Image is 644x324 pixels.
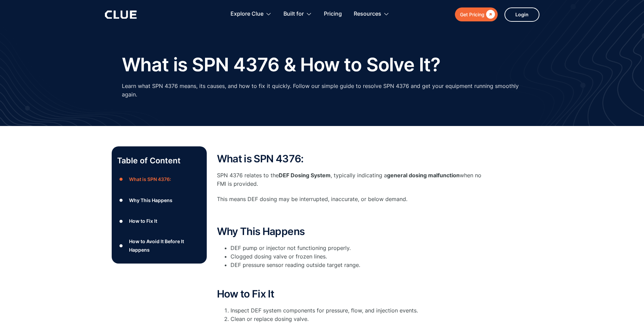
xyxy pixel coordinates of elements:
[117,216,201,226] a: ●How to Fix It
[217,171,489,188] p: SPN 4376 relates to the , typically indicating a when no FMI is provided.
[387,172,460,179] strong: general dosing malfunction
[117,195,201,205] a: ●Why This Happens
[324,3,342,25] a: Pricing
[231,306,489,315] li: Inspect DEF system components for pressure, flow, and injection events.
[484,10,495,19] div: 
[217,288,489,300] h2: How to Fix It
[117,174,201,184] a: ●What is SPN 4376:
[122,54,440,75] h1: What is SPN 4376 & How to Solve It?
[122,82,522,99] p: Learn what SPN 4376 means, its causes, and how to fix it quickly. Follow our simple guide to reso...
[283,3,312,25] div: Built for
[117,155,201,166] p: Table of Content
[354,3,389,25] div: Resources
[455,7,498,21] a: Get Pricing
[279,172,331,179] strong: DEF Dosing System
[231,3,272,25] div: Explore Clue
[117,174,125,184] div: ●
[129,237,201,254] div: How to Avoid It Before It Happens
[217,195,489,203] p: This means DEF dosing may be interrupted, inaccurate, or below demand.
[217,273,489,281] p: ‍
[231,244,489,252] li: DEF pump or injector not functioning properly.
[460,10,484,19] div: Get Pricing
[217,226,489,237] h2: Why This Happens
[129,196,172,204] div: Why This Happens
[231,3,263,25] div: Explore Clue
[231,252,489,261] li: Clogged dosing valve or frozen lines.
[117,240,125,251] div: ●
[117,216,125,226] div: ●
[504,7,539,22] a: Login
[231,261,489,269] li: DEF pressure sensor reading outside target range.
[283,3,304,25] div: Built for
[231,315,489,323] li: Clean or replace dosing valve.
[217,153,489,164] h2: What is SPN 4376:
[354,3,381,25] div: Resources
[129,217,157,225] div: How to Fix It
[129,175,171,183] div: What is SPN 4376:
[117,237,201,254] a: ●How to Avoid It Before It Happens
[117,195,125,205] div: ●
[217,211,489,219] p: ‍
